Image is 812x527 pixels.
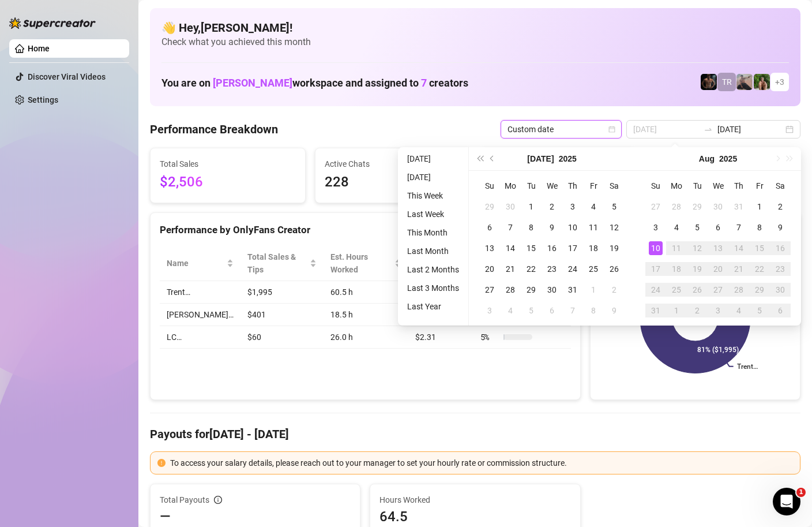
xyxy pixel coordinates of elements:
td: 2025-07-28 [500,279,521,300]
td: 2025-08-08 [749,217,770,238]
span: info-circle [214,496,222,504]
div: 26 [690,283,704,297]
th: Name [160,246,240,281]
text: Trent… [737,362,758,371]
td: 2025-08-14 [728,238,749,259]
td: 2025-07-31 [728,196,749,217]
td: Trent… [160,281,240,304]
div: 24 [566,262,580,276]
span: swap-right [704,125,713,134]
td: 2025-07-08 [521,217,542,238]
div: 6 [483,220,497,234]
td: 2025-09-03 [708,300,728,321]
div: 4 [670,220,683,234]
div: 7 [732,220,746,234]
h1: You are on workspace and assigned to creators [161,77,468,89]
div: 1 [670,304,683,317]
td: 2025-08-16 [770,238,791,259]
div: 22 [753,262,766,276]
div: 28 [503,283,517,297]
span: Name [167,257,224,270]
div: 4 [503,304,517,317]
th: We [542,175,562,196]
th: Mo [666,175,687,196]
div: 6 [773,304,787,317]
th: Mo [500,175,521,196]
div: 5 [524,304,538,317]
td: 2025-07-31 [562,279,583,300]
div: 25 [670,283,683,297]
td: 2025-08-31 [645,300,666,321]
div: 19 [690,262,704,276]
div: 3 [711,304,725,317]
li: This Week [403,189,464,203]
div: 3 [649,220,663,234]
th: Fr [749,175,770,196]
td: 2025-08-17 [645,259,666,279]
div: 29 [483,200,497,214]
div: 7 [503,220,517,234]
div: 1 [587,283,600,297]
td: 2025-08-21 [728,259,749,279]
div: 3 [483,304,497,317]
td: 2025-08-05 [521,300,542,321]
img: LC [736,74,753,90]
td: 2025-09-01 [666,300,687,321]
td: 2025-08-30 [770,279,791,300]
td: 2025-08-19 [687,259,708,279]
td: 2025-07-29 [521,279,542,300]
div: 17 [566,241,580,255]
td: 2025-08-08 [583,300,604,321]
td: 2025-07-24 [562,259,583,279]
td: LC… [160,326,240,349]
div: 30 [545,283,559,297]
td: 2025-08-13 [708,238,728,259]
span: 1 [796,488,806,497]
td: 2025-08-20 [708,259,728,279]
div: 4 [732,304,746,317]
span: 228 [325,171,461,193]
span: + 3 [775,76,784,88]
div: 28 [670,200,683,214]
button: Choose a month [527,147,554,170]
div: 9 [607,304,621,317]
div: 6 [711,220,725,234]
th: Th [562,175,583,196]
div: 11 [587,220,600,234]
td: 26.0 h [324,326,408,349]
div: 30 [711,200,725,214]
td: 2025-09-04 [728,300,749,321]
td: 2025-08-05 [687,217,708,238]
div: 23 [773,262,787,276]
div: 28 [732,283,746,297]
input: End date [717,123,783,136]
td: 2025-07-16 [542,238,562,259]
th: Sa [770,175,791,196]
td: 2025-08-25 [666,279,687,300]
div: 12 [607,220,621,234]
td: 2025-07-02 [542,196,562,217]
td: 2025-07-29 [687,196,708,217]
li: This Month [403,226,464,240]
td: 2025-08-27 [708,279,728,300]
td: 2025-07-22 [521,259,542,279]
td: $2.31 [408,326,473,349]
span: 5 % [480,331,499,343]
div: 7 [566,304,580,317]
td: 2025-06-29 [479,196,500,217]
span: calendar [608,126,615,133]
div: Performance by OnlyFans Creator [160,222,571,238]
div: 27 [649,200,663,214]
div: 11 [670,241,683,255]
div: Est. Hours Worked [330,251,392,276]
td: 2025-07-21 [500,259,521,279]
div: 20 [483,262,497,276]
td: 2025-08-09 [604,300,625,321]
div: 10 [566,220,580,234]
span: Active Chats [325,158,461,170]
td: 2025-08-04 [500,300,521,321]
span: exclamation-circle [157,459,166,467]
td: 2025-06-30 [500,196,521,217]
span: TR [722,76,732,88]
span: [PERSON_NAME] [213,77,292,89]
